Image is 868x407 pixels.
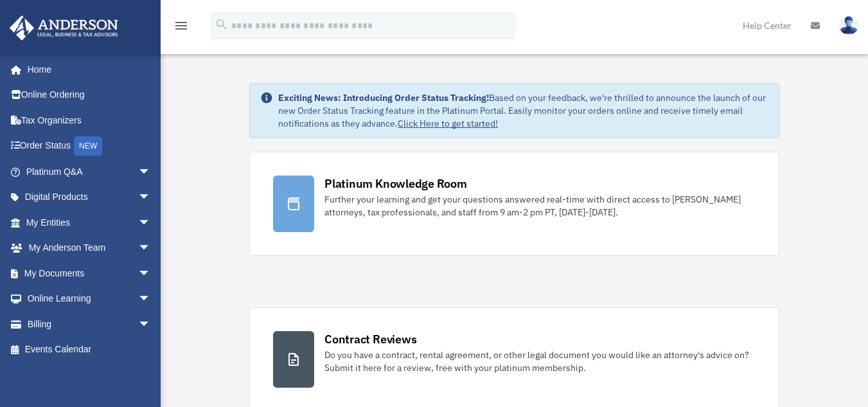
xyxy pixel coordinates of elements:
[138,235,164,262] span: arrow_drop_down
[173,23,189,33] a: menu
[9,133,170,159] a: Order StatusNEW
[9,311,170,337] a: Billingarrow_drop_down
[9,82,170,108] a: Online Ordering
[398,118,498,129] a: Click Here to get started!
[138,311,164,338] span: arrow_drop_down
[278,91,768,130] div: Based on your feedback, we're thrilled to announce the launch of our new Order Status Tracking fe...
[9,210,170,235] a: My Entitiesarrow_drop_down
[173,18,189,33] i: menu
[839,16,858,35] img: User Pic
[9,337,170,363] a: Events Calendar
[249,152,779,256] a: Platinum Knowledge Room Further your learning and get your questions answered real-time with dire...
[138,159,164,185] span: arrow_drop_down
[9,57,164,82] a: Home
[324,348,756,374] div: Do you have a contract, rental agreement, or other legal document you would like an attorney's ad...
[9,159,170,185] a: Platinum Q&Aarrow_drop_down
[9,107,170,133] a: Tax Organizers
[9,235,170,261] a: My Anderson Teamarrow_drop_down
[324,193,756,219] div: Further your learning and get your questions answered real-time with direct access to [PERSON_NAM...
[138,260,164,287] span: arrow_drop_down
[324,176,467,192] div: Platinum Knowledge Room
[278,92,489,104] strong: Exciting News: Introducing Order Status Tracking!
[9,286,170,312] a: Online Learningarrow_drop_down
[9,185,170,210] a: Digital Productsarrow_drop_down
[138,286,164,312] span: arrow_drop_down
[9,260,170,286] a: My Documentsarrow_drop_down
[215,17,229,32] i: search
[6,15,122,41] img: Anderson Advisors Platinum Portal
[324,331,416,347] div: Contract Reviews
[138,210,164,236] span: arrow_drop_down
[138,185,164,211] span: arrow_drop_down
[74,136,102,156] div: NEW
